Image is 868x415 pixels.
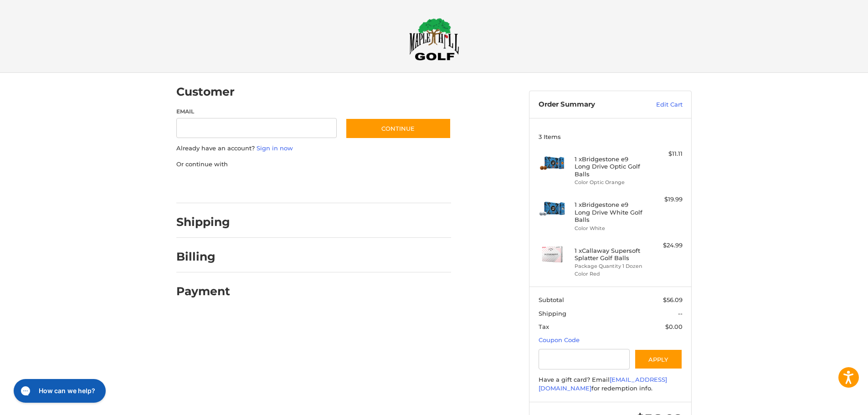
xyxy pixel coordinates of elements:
[539,133,683,140] h3: 3 Items
[647,241,683,250] div: $24.99
[634,349,683,369] button: Apply
[575,179,644,186] li: Color Optic Orange
[176,85,235,99] h2: Customer
[647,195,683,204] div: $19.99
[647,149,683,159] div: $11.11
[663,296,683,303] span: $56.09
[176,160,451,169] p: Or continue with
[328,178,396,194] iframe: PayPal-venmo
[575,155,644,178] h4: 1 x Bridgestone e9 Long Drive Optic Golf Balls
[575,247,644,262] h4: 1 x Callaway Supersoft Splatter Golf Balls
[539,100,637,109] h3: Order Summary
[575,270,644,278] li: Color Red
[539,336,580,343] a: Coupon Code
[9,376,108,406] iframe: Gorgias live chat messenger
[176,250,230,264] h2: Billing
[174,178,242,194] iframe: PayPal-paypal
[539,310,566,317] span: Shipping
[665,323,683,330] span: $0.00
[575,225,644,232] li: Color White
[539,375,683,393] div: Have a gift card? Email for redemption info.
[575,262,644,270] li: Package Quantity 1 Dozen
[539,323,549,330] span: Tax
[539,349,630,369] input: Gift Certificate or Coupon Code
[409,18,459,61] img: Maple Hill Golf
[345,118,451,139] button: Continue
[257,144,293,152] a: Sign in now
[251,178,319,194] iframe: PayPal-paylater
[637,100,683,109] a: Edit Cart
[575,201,644,223] h4: 1 x Bridgestone e9 Long Drive White Golf Balls
[176,215,230,229] h2: Shipping
[176,144,451,153] p: Already have an account?
[539,296,564,303] span: Subtotal
[176,108,337,116] label: Email
[678,310,683,317] span: --
[176,284,230,298] h2: Payment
